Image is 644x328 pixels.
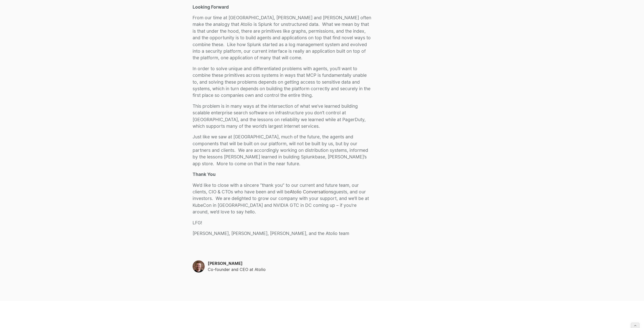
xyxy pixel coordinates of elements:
[193,241,373,247] p: ‍
[193,65,373,99] p: In order to solve unique and differentiated problems with agents, you’ll want to combine these pr...
[193,182,373,215] p: We’d like to close with a sincere “thank you” to our current and future team, our clients, CIO & ...
[208,260,266,266] p: [PERSON_NAME]
[193,103,373,130] p: This problem is in many ways at the intersection of what we’ve learned building scalable enterpri...
[208,266,266,272] p: Co-founder and CEO at Atolio
[619,304,644,328] iframe: Chat Widget
[193,220,373,226] p: LFG!
[193,172,216,177] strong: Thank You
[193,14,373,61] p: From our time at [GEOGRAPHIC_DATA], [PERSON_NAME] and [PERSON_NAME] often make the analogy that A...
[193,134,373,167] p: Just like we saw at [GEOGRAPHIC_DATA], much of the future, the agents and components that will be...
[193,230,373,237] p: [PERSON_NAME], [PERSON_NAME], [PERSON_NAME], and the Atolio team
[193,4,229,10] strong: Looking Forward
[290,189,333,194] a: Atolio Conversations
